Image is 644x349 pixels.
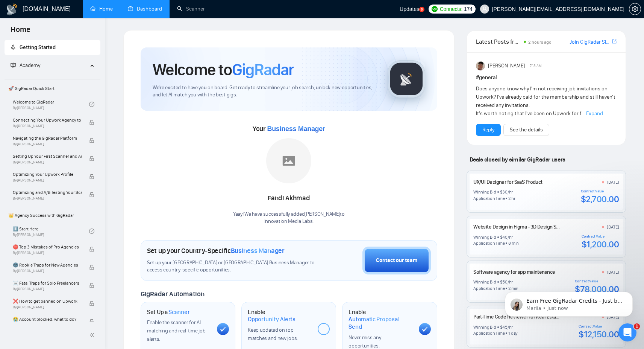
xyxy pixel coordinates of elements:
[502,234,508,240] div: 40
[248,308,312,323] h1: Enable
[13,305,82,309] span: By [PERSON_NAME]
[362,247,431,274] button: Contact our team
[500,189,503,195] div: $
[502,189,508,195] div: 30
[5,81,100,96] span: 🚀 GigRadar Quick Start
[607,224,619,230] div: [DATE]
[13,134,82,142] span: Navigating the GigRadar Platform
[503,124,549,136] button: See the details
[473,330,505,336] div: Application Time
[253,125,325,133] span: Your
[248,327,298,341] span: Keep updated on top matches and new jobs.
[89,265,94,270] span: lock
[177,6,205,12] a: searchScanner
[508,330,518,336] div: 1 day
[508,234,513,240] div: /hr
[473,269,555,275] a: Software agency for app maintenance
[89,301,94,306] span: lock
[89,120,94,125] span: lock
[147,319,205,342] span: Enable the scanner for AI matching and real-time job alerts.
[13,279,82,287] span: ☠️ Fatal Traps for Solo Freelancers
[473,314,626,320] a: Part-Time Code Reviewer for Real Estate Web Platform (Next.js + Strapi)
[13,160,82,165] span: By [PERSON_NAME]
[13,297,82,305] span: ❌ How to get banned on Upwork
[500,234,503,240] div: $
[494,276,644,329] iframe: Intercom notifications message
[629,3,641,15] button: setting
[400,6,419,12] span: Updates
[233,211,345,225] div: Yaay! We have successfully added [PERSON_NAME] to
[13,116,82,124] span: Connecting Your Upwork Agency to GigRadar
[473,279,496,285] div: Winning Bid
[13,315,82,323] span: 😭 Account blocked: what to do?
[11,44,16,50] span: rocket
[473,189,496,195] div: Winning Bid
[231,247,285,255] span: Business Manager
[612,38,617,44] span: export
[618,323,636,341] iframe: Intercom live chat
[586,110,603,117] span: Expand
[168,308,189,316] span: Scanner
[89,138,94,143] span: lock
[607,179,619,185] div: [DATE]
[419,7,424,12] a: 5
[13,178,82,183] span: By [PERSON_NAME]
[473,285,505,291] div: Application Time
[20,62,40,69] span: Academy
[440,5,462,13] span: Connects:
[473,324,496,330] div: Winning Bid
[153,59,294,80] h1: Welcome to
[476,73,617,82] h1: # general
[89,174,94,179] span: lock
[476,85,615,117] span: Does anyone know why I'm not receiving job invitations on Upwork? I've already paid for the membe...
[473,240,505,246] div: Application Time
[530,62,542,69] span: 7:18 AM
[89,283,94,288] span: lock
[233,192,345,205] div: Fandi Akhmad
[13,196,82,201] span: By [PERSON_NAME]
[89,192,94,197] span: lock
[13,171,82,178] span: Optimizing Your Upwork Profile
[510,126,543,134] a: See the details
[508,240,519,246] div: 8 min
[89,331,97,339] span: double-left
[473,224,589,230] a: Website Design in Figma - 3D Design Style Already Set
[508,195,515,201] div: 2 hr
[128,6,162,12] a: dashboardDashboard
[13,269,82,273] span: By [PERSON_NAME]
[13,152,82,160] span: Setting Up Your First Scanner and Auto-Bidder
[473,234,496,240] div: Winning Bid
[432,6,438,12] img: upwork-logo.png
[89,102,94,107] span: check-circle
[13,251,82,255] span: By [PERSON_NAME]
[141,290,204,298] span: GigRadar Automation
[581,194,619,205] div: $2,700.00
[349,334,381,349] span: Never miss any opportunities.
[376,256,417,265] div: Contact our team
[482,126,494,134] a: Reply
[13,124,82,128] span: By [PERSON_NAME]
[147,308,189,316] h1: Set Up a
[482,6,487,12] span: user
[89,319,94,324] span: lock
[476,61,485,70] img: Randi Tovar
[582,239,619,250] div: $1,200.00
[473,195,505,201] div: Application Time
[266,138,311,183] img: placeholder.png
[5,208,100,223] span: 👑 Agency Success with GigRadar
[267,125,325,133] span: Business Manager
[147,259,317,274] span: Set up your [GEOGRAPHIC_DATA] or [GEOGRAPHIC_DATA] Business Manager to access country-specific op...
[528,40,552,45] span: 2 hours ago
[248,315,295,323] span: Opportunity Alerts
[629,6,641,12] span: setting
[5,40,100,55] li: Getting Started
[13,261,82,269] span: 🌚 Rookie Traps for New Agencies
[153,84,376,99] span: We're excited to have you on board. Get ready to streamline your job search, unlock new opportuni...
[90,6,113,12] a: homeHome
[233,218,345,225] p: Innovation Media Labs .
[13,142,82,146] span: By [PERSON_NAME]
[629,6,641,12] a: setting
[476,124,501,136] button: Reply
[5,24,36,40] span: Home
